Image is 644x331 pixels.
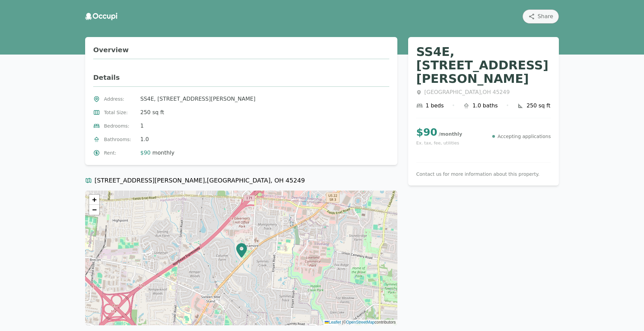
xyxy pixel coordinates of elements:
span: − [92,205,97,214]
h1: SS4E, [STREET_ADDRESS][PERSON_NAME] [416,45,551,86]
img: Marker [236,243,247,258]
span: 250 sq ft [527,102,550,110]
span: + [92,195,97,204]
a: Zoom out [89,205,99,215]
span: 1.0 [140,135,149,143]
a: Leaflet [325,320,341,325]
small: Ex. tax, fee, utilities [416,140,462,146]
span: [GEOGRAPHIC_DATA] , OH 45249 [424,88,510,96]
p: Contact us for more information about this property. [416,171,551,177]
h2: Details [93,73,389,87]
div: © contributors [323,320,397,325]
span: Address : [104,96,136,102]
span: Rent : [104,150,136,156]
span: 250 sq ft [140,108,164,117]
a: OpenStreetMap [346,320,375,325]
span: Bedrooms : [104,123,136,129]
p: $ 90 [416,126,462,138]
button: Share [523,9,559,24]
p: Accepting applications [498,133,551,140]
span: monthly [151,150,175,156]
h2: Overview [93,45,389,59]
span: SS4E, [STREET_ADDRESS][PERSON_NAME] [140,95,255,103]
a: Zoom in [89,195,99,205]
span: | [342,320,343,325]
span: 1.0 baths [472,102,498,110]
div: • [506,102,509,110]
div: • [452,102,455,110]
span: / monthly [439,131,462,137]
span: Share [538,12,553,21]
span: 1 [140,122,144,130]
span: 1 beds [426,102,444,110]
span: Total Size : [104,109,136,116]
h3: [STREET_ADDRESS][PERSON_NAME] , [GEOGRAPHIC_DATA] , OH 45249 [85,176,397,191]
span: $90 [140,150,151,156]
span: Bathrooms : [104,136,136,143]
